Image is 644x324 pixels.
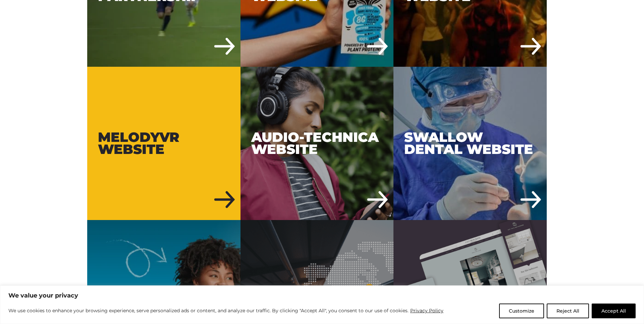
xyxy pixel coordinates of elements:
[393,67,547,220] a: Swallow Dental Website Swallow Dental Website
[8,291,636,300] p: We value your privacy
[240,67,394,220] a: Audio-Technica Website Audio-Technica Website
[393,67,547,220] div: Swallow Dental Website
[547,304,589,318] button: Reject All
[240,67,394,220] div: Audio-Technica Website
[499,304,544,318] button: Customize
[87,67,240,220] a: MelodyVR Website MelodyVR Website
[592,304,636,318] button: Accept All
[8,307,444,315] p: We use cookies to enhance your browsing experience, serve personalized ads or content, and analyz...
[410,307,444,315] a: Privacy Policy
[87,67,240,220] div: MelodyVR Website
